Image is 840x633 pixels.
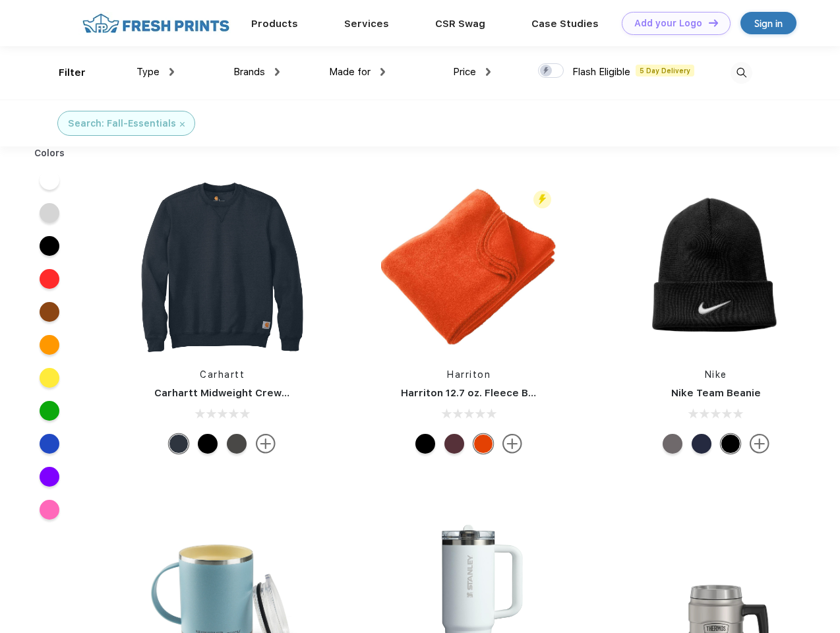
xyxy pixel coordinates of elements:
div: Carbon Heather [227,434,247,454]
div: College Navy [692,434,711,454]
span: Price [453,66,476,78]
div: Orange [473,434,493,454]
img: func=resize&h=266 [381,179,556,355]
a: Sign in [740,12,796,34]
a: Harriton 12.7 oz. Fleece Blanket [401,387,560,399]
a: Nike [705,369,727,380]
a: Harriton [447,369,491,380]
div: Sign in [754,16,783,31]
img: fo%20logo%202.webp [78,12,233,35]
div: Search: Fall-Essentials [68,117,176,131]
img: func=resize&h=266 [628,179,804,355]
div: Black [198,434,218,454]
div: Colors [24,146,75,160]
span: Made for [329,66,371,78]
span: Type [136,66,160,78]
a: Products [251,18,298,30]
img: more.svg [502,434,522,454]
img: flash_active_toggle.svg [533,191,551,208]
div: Black [721,434,740,454]
a: Nike Team Beanie [671,387,761,399]
img: dropdown.png [486,68,491,76]
img: dropdown.png [169,68,174,76]
img: dropdown.png [275,68,280,76]
img: filter_cancel.svg [180,122,185,127]
div: Add your Logo [634,18,702,29]
img: DT [709,19,718,26]
div: New Navy [169,434,189,454]
img: dropdown.png [380,68,385,76]
a: Carhartt [200,369,245,380]
span: Brands [233,66,265,78]
a: Carhartt Midweight Crewneck Sweatshirt [154,387,364,399]
img: more.svg [256,434,276,454]
span: 5 Day Delivery [636,65,694,76]
img: desktop_search.svg [731,62,752,84]
div: Burgundy [444,434,464,454]
img: func=resize&h=266 [135,179,310,355]
img: more.svg [750,434,769,454]
span: Flash Eligible [572,66,630,78]
div: Medium Grey [663,434,682,454]
div: Filter [59,65,86,80]
div: Black [415,434,435,454]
